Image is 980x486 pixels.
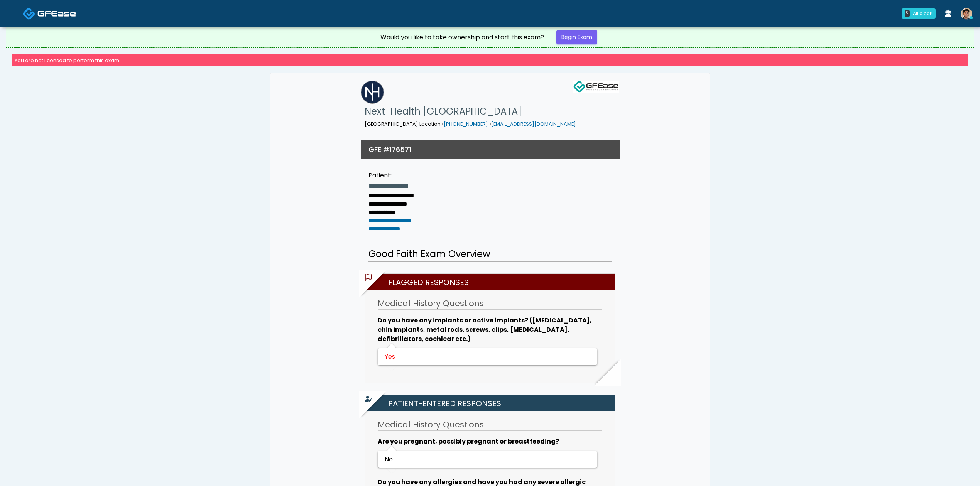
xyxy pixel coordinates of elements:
[491,121,576,127] a: [EMAIL_ADDRESS][DOMAIN_NAME]
[365,104,576,119] h1: Next-Health [GEOGRAPHIC_DATA]
[444,121,488,127] a: [PHONE_NUMBER]
[378,316,592,343] b: Do you have any implants or active implants? ([MEDICAL_DATA], chin implants, metal rods, screws, ...
[442,121,444,127] span: •
[369,395,615,411] h2: Patient-entered Responses
[573,81,619,93] img: GFEase Logo
[378,298,602,310] h3: Medical History Questions
[913,10,933,17] div: All clear!
[489,121,491,127] span: •
[37,10,76,17] img: Docovia
[15,57,120,64] small: You are not licensed to perform this exam.
[368,145,411,154] h3: GFE #176571
[378,419,602,431] h3: Medical History Questions
[368,171,414,180] div: Patient:
[23,7,35,20] img: Docovia
[378,437,559,446] b: Are you pregnant, possibly pregnant or breastfeeding?
[385,352,589,361] div: Yes
[905,10,910,17] div: 0
[556,30,597,44] a: Begin Exam
[23,1,76,26] a: Docovia
[365,121,576,127] small: [GEOGRAPHIC_DATA] Location
[368,247,612,262] h2: Good Faith Exam Overview
[369,274,615,290] h2: Flagged Responses
[361,81,384,104] img: Next-Health Nashville
[961,8,972,20] img: Kenner Medina
[385,455,393,464] span: No
[897,5,940,22] a: 0 All clear!
[380,33,544,42] div: Would you like to take ownership and start this exam?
